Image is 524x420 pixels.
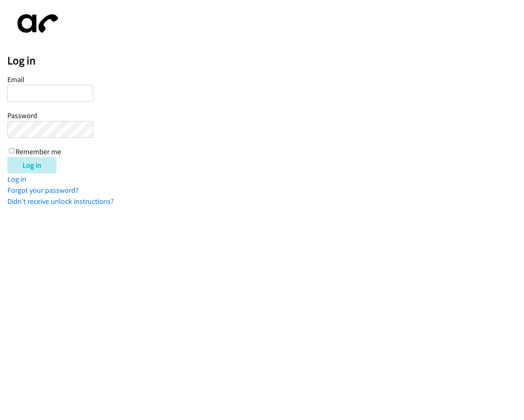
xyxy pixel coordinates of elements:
[7,75,25,84] label: Email
[16,147,61,156] label: Remember me
[7,157,56,173] input: Log in
[7,174,26,184] a: Log in
[7,111,37,120] label: Password
[7,185,79,195] a: Forgot your password?
[7,7,65,40] img: aphone-8a226864a2ddd6a5e75d1ebefc011f4aa8f32683c2d82f3fb0802fe031f96514.svg
[7,196,114,206] a: Didn't receive unlock instructions?
[7,54,524,68] h2: Log in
